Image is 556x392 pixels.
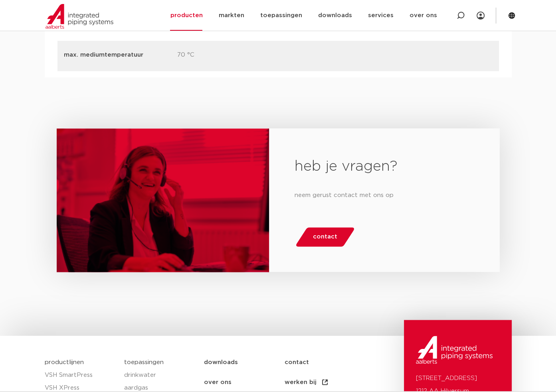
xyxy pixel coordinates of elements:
a: contact [284,352,364,372]
a: contact [295,227,356,246]
a: toepassingen [124,359,164,365]
a: over ons [204,372,284,392]
p: max. mediumtemperatuur [64,50,171,60]
a: productlijnen [45,359,84,365]
a: downloads [204,352,284,372]
span: contact [313,230,337,243]
a: drinkwater [124,368,196,381]
h2: heb je vragen? [295,157,474,176]
a: VSH SmartPress [45,368,117,381]
p: neem gerust contact met ons op [295,189,474,202]
p: 70 °C [177,50,285,61]
a: werken bij [284,372,364,392]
